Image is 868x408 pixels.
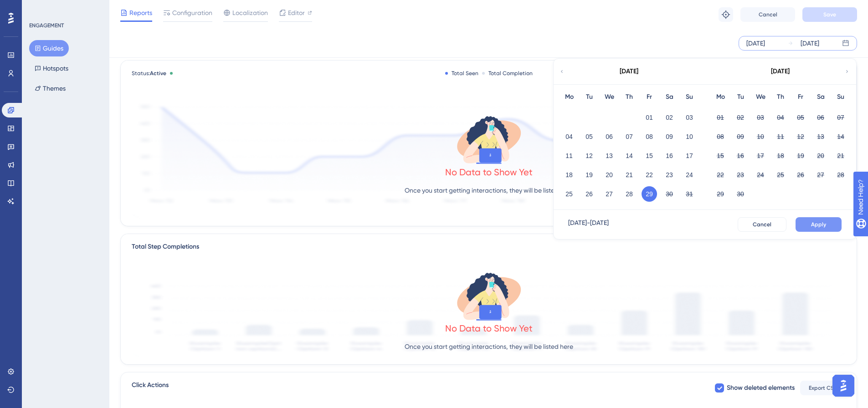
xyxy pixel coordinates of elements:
[713,148,728,163] button: 15
[682,129,697,144] button: 10
[791,92,811,102] div: Fr
[682,110,697,125] button: 03
[132,241,199,252] div: Total Step Completions
[232,7,268,18] span: Localization
[833,167,848,183] button: 28
[833,129,848,144] button: 14
[773,148,788,163] button: 18
[288,7,305,18] span: Editor
[750,92,770,102] div: We
[21,2,57,13] span: Need Help?
[733,167,748,183] button: 23
[730,92,750,102] div: Tu
[753,129,768,144] button: 10
[659,92,679,102] div: Sa
[561,129,577,144] button: 04
[733,148,748,163] button: 16
[559,92,579,102] div: Mo
[733,110,748,125] button: 02
[793,129,808,144] button: 12
[759,11,777,18] span: Cancel
[642,129,657,144] button: 08
[753,110,768,125] button: 03
[682,167,697,183] button: 24
[620,66,638,77] div: [DATE]
[793,148,808,163] button: 19
[642,148,657,163] button: 15
[713,129,728,144] button: 08
[621,148,637,163] button: 14
[746,38,765,49] div: [DATE]
[773,110,788,125] button: 04
[813,129,828,144] button: 13
[568,217,609,232] div: [DATE] - [DATE]
[445,322,533,335] div: No Data to Show Yet
[581,129,597,144] button: 05
[561,186,577,202] button: 25
[770,92,791,102] div: Th
[581,167,597,183] button: 19
[662,186,677,202] button: 30
[713,186,728,202] button: 29
[813,167,828,183] button: 27
[29,22,64,29] div: ENGAGEMENT
[601,148,617,163] button: 13
[753,148,768,163] button: 17
[621,167,637,183] button: 21
[619,92,639,102] div: Th
[679,92,699,102] div: Su
[601,186,617,202] button: 27
[601,129,617,144] button: 06
[405,341,573,352] p: Once you start getting interactions, they will be listed here
[727,382,795,393] span: Show deleted elements
[621,129,637,144] button: 07
[796,217,842,232] button: Apply
[682,186,697,202] button: 31
[813,110,828,125] button: 06
[132,70,166,77] span: Status:
[29,40,69,56] button: Guides
[642,167,657,183] button: 22
[621,186,637,202] button: 28
[823,11,836,18] span: Save
[662,148,677,163] button: 16
[642,186,657,202] button: 29
[813,148,828,163] button: 20
[579,92,599,102] div: Tu
[599,92,619,102] div: We
[132,380,169,396] span: Click Actions
[405,185,573,196] p: Once you start getting interactions, they will be listed here
[129,7,152,18] span: Reports
[831,92,851,102] div: Su
[771,66,790,77] div: [DATE]
[801,38,819,49] div: [DATE]
[561,167,577,183] button: 18
[581,148,597,163] button: 12
[29,60,74,76] button: Hotspots
[830,372,857,399] iframe: UserGuiding AI Assistant Launcher
[833,110,848,125] button: 07
[581,186,597,202] button: 26
[29,80,71,97] button: Themes
[682,148,697,163] button: 17
[662,110,677,125] button: 02
[482,70,533,77] div: Total Completion
[639,92,659,102] div: Fr
[740,7,795,22] button: Cancel
[733,186,748,202] button: 30
[662,167,677,183] button: 23
[150,70,166,76] span: Active
[710,92,730,102] div: Mo
[833,148,848,163] button: 21
[445,70,478,77] div: Total Seen
[662,129,677,144] button: 09
[793,167,808,183] button: 26
[809,384,837,392] span: Export CSV
[773,167,788,183] button: 25
[738,217,786,232] button: Cancel
[713,110,728,125] button: 01
[601,167,617,183] button: 20
[172,7,212,18] span: Configuration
